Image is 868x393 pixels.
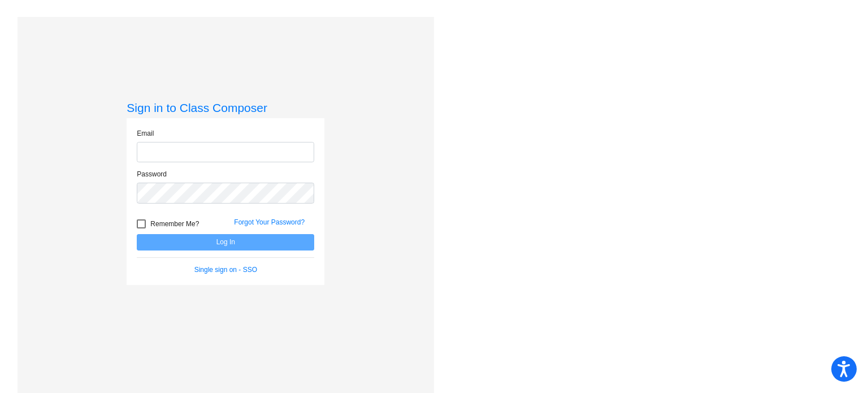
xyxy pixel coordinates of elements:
[127,101,324,115] h3: Sign in to Class Composer
[234,218,305,226] a: Forgot Your Password?
[137,128,154,139] label: Email
[137,234,314,251] button: Log In
[137,169,167,179] label: Password
[150,217,199,231] span: Remember Me?
[194,266,257,274] a: Single sign on - SSO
